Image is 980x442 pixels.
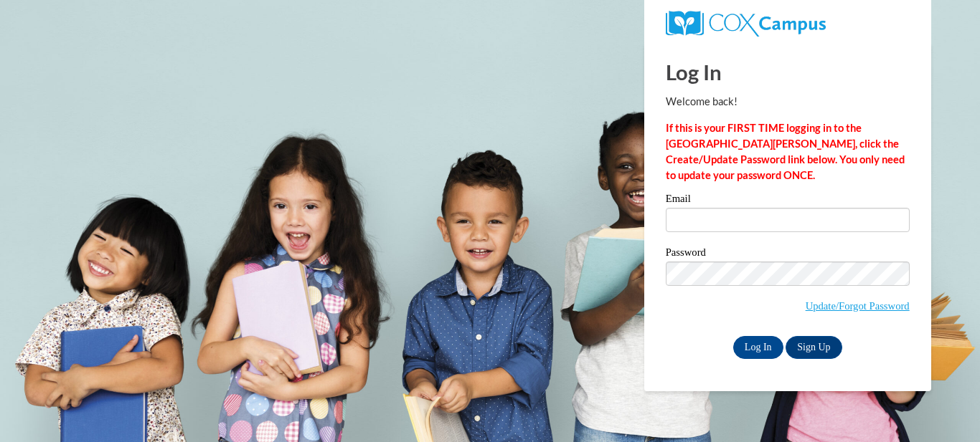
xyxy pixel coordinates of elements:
img: COX Campus [666,11,826,37]
a: Sign Up [786,336,842,359]
label: Email [666,193,910,208]
h1: Log In [666,57,910,87]
label: Password [666,247,910,261]
a: Update/Forgot Password [806,300,910,312]
input: Log In [733,336,783,359]
strong: If this is your FIRST TIME logging in to the [GEOGRAPHIC_DATA][PERSON_NAME], click the Create/Upd... [666,122,905,181]
a: COX Campus [666,16,826,29]
p: Welcome back! [666,94,910,110]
